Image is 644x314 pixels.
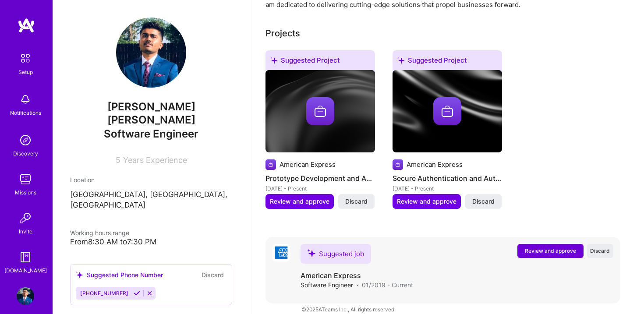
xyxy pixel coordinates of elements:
[16,49,35,67] img: setup
[587,244,613,258] button: Discard
[70,229,129,236] span: Working hours range
[272,244,290,261] img: Company logo
[134,290,140,296] i: Accept
[104,127,198,140] span: Software Engineer
[17,131,34,149] img: discovery
[13,149,38,158] div: Discovery
[525,247,576,254] span: Review and approve
[345,197,368,206] span: Discard
[116,18,186,88] img: User Avatar
[271,57,277,64] i: icon SuggestedTeams
[70,175,232,184] div: Location
[393,159,403,170] img: Company logo
[308,249,315,257] i: icon SuggestedTeams
[306,97,334,125] img: Company logo
[14,287,36,305] a: User Avatar
[18,18,35,33] img: logo
[17,91,34,108] img: bell
[517,244,584,258] button: Review and approve
[265,27,300,40] div: Add projects you've worked on
[407,160,463,169] div: American Express
[199,270,226,280] button: Discard
[15,188,36,197] div: Missions
[590,247,610,254] span: Discard
[362,280,413,289] span: 01/2019 - Current
[397,197,456,206] span: Review and approve
[10,108,41,117] div: Notifications
[265,70,375,152] img: cover
[270,197,329,206] span: Review and approve
[76,270,163,279] div: Suggested Phone Number
[70,237,232,247] div: From 8:30 AM to 7:30 PM
[393,194,461,209] button: Review and approve
[465,194,502,209] button: Discard
[265,27,300,40] div: Projects
[4,266,47,275] div: [DOMAIN_NAME]
[393,70,502,152] img: cover
[265,194,334,209] button: Review and approve
[70,100,232,127] span: [PERSON_NAME] [PERSON_NAME]
[17,248,34,266] img: guide book
[265,184,375,193] div: [DATE] - Present
[301,244,371,264] div: Suggested job
[17,209,34,227] img: Invite
[18,67,33,77] div: Setup
[17,170,34,188] img: teamwork
[338,194,375,209] button: Discard
[357,280,358,289] span: ·
[398,57,404,64] i: icon SuggestedTeams
[80,290,128,296] span: [PHONE_NUMBER]
[280,160,336,169] div: American Express
[393,173,502,184] h4: Secure Authentication and Authorization Implementation
[301,271,413,280] h4: American Express
[393,184,502,193] div: [DATE] - Present
[17,287,34,305] img: User Avatar
[265,173,375,184] h4: Prototype Development and API Design
[19,227,32,236] div: Invite
[146,290,153,296] i: Reject
[472,197,495,206] span: Discard
[265,50,375,74] div: Suggested Project
[123,155,187,165] span: Years Experience
[265,159,276,170] img: Company logo
[76,271,83,279] i: icon SuggestedTeams
[301,280,353,289] span: Software Engineer
[433,97,461,125] img: Company logo
[70,190,232,211] p: [GEOGRAPHIC_DATA], [GEOGRAPHIC_DATA], [GEOGRAPHIC_DATA]
[116,155,120,165] span: 5
[393,50,502,74] div: Suggested Project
